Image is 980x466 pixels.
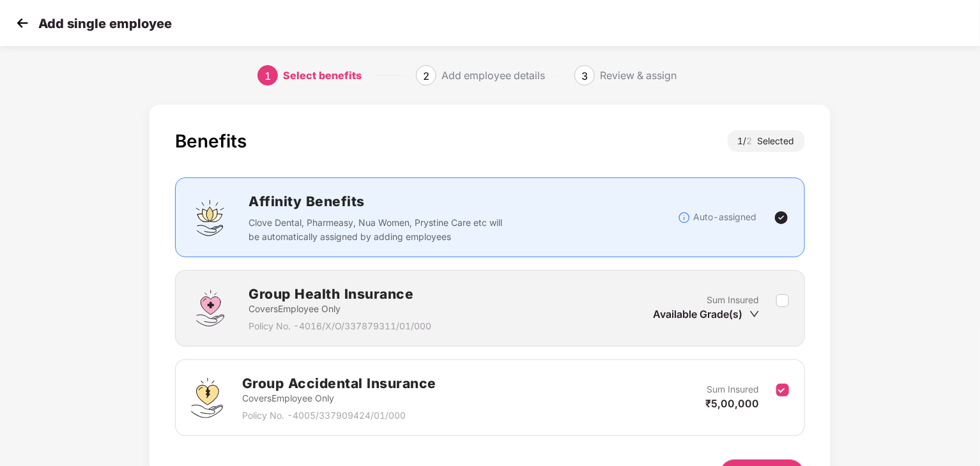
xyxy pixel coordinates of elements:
p: Sum Insured [707,293,760,307]
h2: Affinity Benefits [249,191,677,212]
span: 3 [581,70,588,82]
p: Clove Dental, Pharmeasy, Nua Women, Prystine Care etc will be automatically assigned by adding em... [249,216,506,244]
img: svg+xml;base64,PHN2ZyB4bWxucz0iaHR0cDovL3d3dy53My5vcmcvMjAwMC9zdmciIHdpZHRoPSI0OS4zMjEiIGhlaWdodD... [191,378,222,418]
p: Policy No. - 4016/X/O/337879311/01/000 [249,319,431,333]
img: svg+xml;base64,PHN2ZyB4bWxucz0iaHR0cDovL3d3dy53My5vcmcvMjAwMC9zdmciIHdpZHRoPSIzMCIgaGVpZ2h0PSIzMC... [13,13,32,33]
p: Covers Employee Only [242,391,436,405]
p: Covers Employee Only [249,302,431,316]
img: svg+xml;base64,PHN2ZyBpZD0iR3JvdXBfSGVhbHRoX0luc3VyYW5jZSIgZGF0YS1uYW1lPSJHcm91cCBIZWFsdGggSW5zdX... [191,289,229,327]
div: Review & assign [600,65,677,86]
div: 1 / Selected [728,130,805,152]
h2: Group Accidental Insurance [242,373,436,394]
p: Policy No. - 4005/337909424/01/000 [242,409,436,423]
span: ₹5,00,000 [706,397,760,410]
p: Add single employee [38,16,172,31]
p: Auto-assigned [694,210,757,224]
img: svg+xml;base64,PHN2ZyBpZD0iQWZmaW5pdHlfQmVuZWZpdHMiIGRhdGEtbmFtZT0iQWZmaW5pdHkgQmVuZWZpdHMiIHhtbG... [191,199,229,237]
span: 2 [423,70,429,82]
img: svg+xml;base64,PHN2ZyBpZD0iSW5mb18tXzMyeDMyIiBkYXRhLW5hbWU9IkluZm8gLSAzMngzMiIgeG1sbnM9Imh0dHA6Ly... [678,211,691,224]
p: Sum Insured [707,382,760,396]
div: Benefits [175,130,247,152]
div: Available Grade(s) [654,307,760,321]
span: 1 [264,70,271,82]
img: svg+xml;base64,PHN2ZyBpZD0iVGljay0yNHgyNCIgeG1sbnM9Imh0dHA6Ly93d3cudzMub3JnLzIwMDAvc3ZnIiB3aWR0aD... [774,210,789,225]
span: down [749,309,760,319]
span: 2 [747,135,758,146]
div: Select benefits [283,65,362,86]
div: Add employee details [441,65,545,86]
h2: Group Health Insurance [249,283,431,304]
